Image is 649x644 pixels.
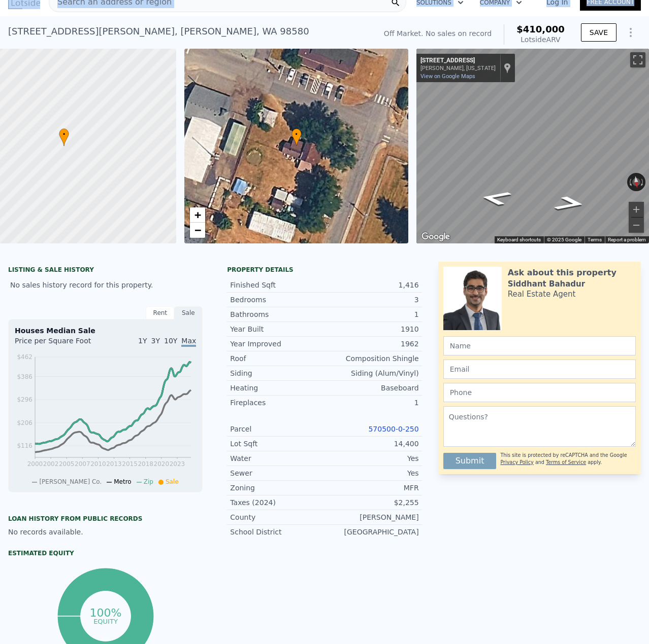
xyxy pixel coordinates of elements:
[608,237,646,242] a: Report a problem
[122,460,138,468] tspan: 2015
[581,23,616,42] button: SAVE
[324,512,419,522] div: [PERSON_NAME]
[230,339,324,349] div: Year Improved
[227,266,421,274] div: Property details
[138,337,147,345] span: 1Y
[27,460,43,468] tspan: 2000
[629,202,644,217] button: Zoom in
[194,208,201,221] span: +
[368,425,418,433] a: 570500-0-250
[230,468,324,478] div: Sewer
[75,460,90,468] tspan: 2007
[89,606,121,619] tspan: 100%
[324,280,419,290] div: 1,416
[114,478,131,485] span: Metro
[500,459,533,465] a: Privacy Policy
[230,309,324,319] div: Bathrooms
[230,424,324,434] div: Parcel
[504,62,511,74] a: Show location on map
[17,396,33,403] tspan: $296
[144,478,153,485] span: Zip
[59,130,69,139] span: •
[8,24,309,39] div: [STREET_ADDRESS][PERSON_NAME] , [PERSON_NAME] , WA 98580
[420,65,496,71] div: [PERSON_NAME], [US_STATE]
[90,460,106,468] tspan: 2010
[324,497,419,508] div: $2,255
[230,453,324,463] div: Water
[541,192,599,214] path: Go West, 3rd St
[8,276,203,294] div: No sales history record for this property.
[190,223,205,238] a: Zoom out
[547,237,581,242] span: © 2025 Google
[43,460,59,468] tspan: 2002
[8,549,203,557] div: Estimated Equity
[291,130,302,139] span: •
[230,439,324,449] div: Lot Sqft
[324,468,419,478] div: Yes
[8,527,203,537] div: No records available.
[384,28,492,39] div: Off Market. No sales on record
[146,306,174,319] div: Rent
[17,353,33,361] tspan: $462
[508,279,585,289] div: Siddhant Bahadur
[324,324,419,334] div: 1910
[588,237,602,242] a: Terms (opens in new tab)
[8,515,203,523] div: Loan history from public records
[443,360,636,379] input: Email
[508,289,576,299] div: Real Estate Agent
[324,439,419,449] div: 14,400
[17,419,33,426] tspan: $206
[416,49,649,243] div: Map
[546,459,586,465] a: Terms of Service
[17,373,33,380] tspan: $386
[324,339,419,349] div: 1962
[230,398,324,408] div: Fireplaces
[324,383,419,393] div: Baseboard
[170,460,185,468] tspan: 2023
[190,207,205,223] a: Zoom in
[59,460,75,468] tspan: 2005
[419,230,452,243] img: Google
[230,324,324,334] div: Year Built
[467,187,525,209] path: Go East, 3rd St
[39,478,102,485] span: [PERSON_NAME] Co.
[181,337,196,347] span: Max
[230,353,324,364] div: Roof
[324,353,419,364] div: Composition Shingle
[59,128,69,146] div: •
[106,460,122,468] tspan: 2013
[324,527,419,537] div: [GEOGRAPHIC_DATA]
[631,172,641,192] button: Reset the view
[516,34,565,45] div: Lotside ARV
[154,460,170,468] tspan: 2020
[230,527,324,537] div: School District
[443,383,636,402] input: Phone
[138,460,153,468] tspan: 2018
[443,336,636,355] input: Name
[516,24,565,34] span: $410,000
[443,453,497,469] button: Submit
[324,453,419,463] div: Yes
[230,483,324,493] div: Zoning
[497,236,541,243] button: Keyboard shortcuts
[629,218,644,233] button: Zoom out
[324,295,419,305] div: 3
[627,173,633,191] button: Rotate counterclockwise
[324,368,419,378] div: Siding (Alum/Vinyl)
[174,306,203,319] div: Sale
[8,266,203,276] div: LISTING & SALE HISTORY
[500,449,636,469] div: This site is protected by reCAPTCHA and the Google and apply.
[419,230,452,243] a: Open this area in Google Maps (opens a new window)
[230,497,324,508] div: Taxes (2024)
[291,128,302,146] div: •
[324,309,419,319] div: 1
[621,22,641,43] button: Show Options
[230,280,324,290] div: Finished Sqft
[166,478,179,485] span: Sale
[194,224,201,236] span: −
[640,173,645,191] button: Rotate clockwise
[420,57,496,65] div: [STREET_ADDRESS]
[230,295,324,305] div: Bedrooms
[230,512,324,522] div: County
[93,617,118,625] tspan: equity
